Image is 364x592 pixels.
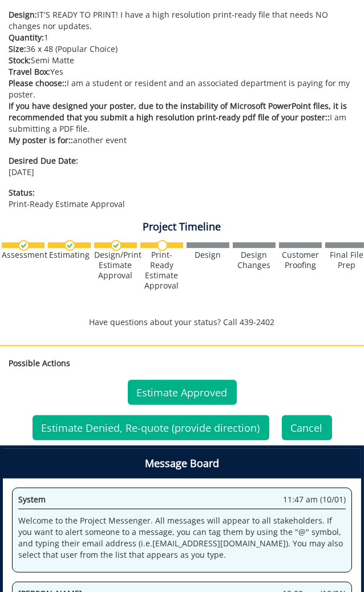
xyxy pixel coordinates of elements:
[9,9,355,32] p: IT'S READY TO PRINT! I have a high resolution print-ready file that needs NO changes nor updates.
[140,250,183,291] div: Print-Ready Estimate Approval
[128,380,237,405] a: Estimate Approved
[111,240,122,251] img: checkmark
[9,78,67,88] span: Please choose::
[157,240,168,251] img: no
[9,66,50,77] span: Travel Box:
[9,155,355,167] span: Desired Due Date:
[3,449,361,479] h4: Message Board
[279,250,322,270] div: Customer Proofing
[9,100,355,135] p: I am submitting a PDF file.
[9,358,70,368] strong: Possible Actions
[9,32,44,43] span: Quantity:
[9,43,355,55] p: 36 x 48 (Popular Choice)
[9,9,37,20] span: Design:
[9,55,355,66] p: Semi Matte
[283,494,346,505] span: 11:47 am (10/01)
[9,187,355,210] p: Print-Ready Estimate Approval
[9,32,355,43] p: 1
[282,415,332,440] a: Cancel
[9,135,355,146] p: another event
[9,187,355,198] span: Status:
[33,415,269,440] a: Estimate Denied, Re-quote (provide direction)
[187,250,229,260] div: Design
[9,155,355,178] p: [DATE]
[94,250,137,281] div: Design/Print Estimate Approval
[9,55,31,66] span: Stock:
[9,66,355,78] p: Yes
[9,135,73,145] span: My poster is for::
[2,250,45,260] div: Assessment
[9,100,347,123] span: If you have designed your poster, due to the instability of Microsoft PowerPoint files, it is rec...
[9,78,355,100] p: I am a student or resident and an associated department is paying for my poster.
[233,250,276,270] div: Design Changes
[64,240,75,251] img: checkmark
[48,250,91,260] div: Estimating
[18,240,29,251] img: checkmark
[18,494,46,505] span: System
[9,43,26,54] span: Size:
[18,515,346,561] p: Welcome to the Project Messenger. All messages will appear to all stakeholders. If you want to al...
